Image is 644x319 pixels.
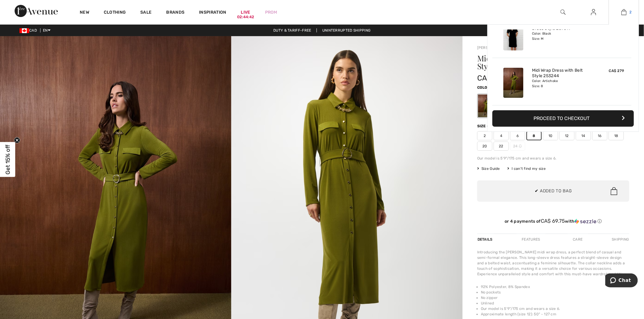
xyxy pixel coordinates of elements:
div: or 4 payments of with [477,218,629,224]
iframe: Opens a widget where you can chat to one of our agents [605,273,638,289]
a: Clothing [104,10,126,16]
div: Introducing the [PERSON_NAME] midi wrap dress, a perfect blend of casual and semi-formal elegance... [477,249,629,277]
li: Unlined [481,300,629,306]
span: EN [43,28,51,33]
span: CA$ 69.75 [541,218,565,224]
span: 10 [543,131,558,140]
span: 12 [559,131,575,140]
a: [PERSON_NAME] [477,46,508,50]
a: Brands [166,10,185,16]
div: Color: Black Size: M [532,31,592,41]
a: Sign In [586,9,601,16]
span: ✔ Added to Bag [535,188,572,194]
div: Color: Artichoke Size: 8 [532,79,592,88]
span: Color: [477,85,492,90]
div: or 4 payments ofCA$ 69.75withSezzle Click to learn more about Sezzle [477,218,629,226]
span: 20 [477,142,492,151]
span: Inspiration [199,10,226,16]
img: Sezzle [575,219,597,224]
img: My Info [591,9,596,16]
span: CA$ 279 [609,69,624,73]
img: search the website [561,9,566,16]
div: Shipping [611,234,629,245]
div: Size ([GEOGRAPHIC_DATA]/[GEOGRAPHIC_DATA]): [477,123,579,129]
a: New [80,10,89,16]
button: Proceed to Checkout [492,110,634,127]
img: Canadian Dollar [19,28,29,33]
span: CAD [19,28,39,33]
li: 92% Polyester, 8% Spandex [481,284,629,290]
a: Midi Wrap Dress with Belt Style 253244 [532,68,592,79]
img: 1ère Avenue [15,5,58,17]
span: 24 [510,142,525,151]
li: Our model is 5'9"/175 cm and wears a size 6. [481,306,629,311]
span: CA$ 279 [477,74,506,82]
button: Close teaser [14,137,20,143]
li: No zipper [481,295,629,300]
img: My Bag [621,9,627,16]
button: ✔ Added to Bag [477,180,629,202]
span: 4 [494,131,509,140]
span: 8 [527,131,542,140]
div: Details [477,234,494,245]
span: Size Guide [477,166,500,171]
li: Approximate length (size 12): 50" - 127 cm [481,311,629,317]
img: Jewel Embellished Shift Dress Style 259019 [503,20,523,50]
span: 2 [630,9,632,15]
h1: Midi Wrap Dress With Belt Style 253244 [477,54,604,70]
span: 22 [494,142,509,151]
span: 16 [592,131,607,140]
span: 6 [510,131,525,140]
img: ring-m.svg [519,145,522,148]
div: Care [568,234,588,245]
div: I can't find my size [507,166,546,171]
div: Features [517,234,545,245]
div: Artichoke [478,94,494,117]
img: Bag.svg [611,187,618,195]
span: 14 [576,131,591,140]
img: Midi Wrap Dress with Belt Style 253244 [503,68,523,98]
a: Sale [140,10,152,16]
a: 2 [609,9,639,16]
span: 2 [477,131,492,140]
div: Our model is 5'9"/175 cm and wears a size 6. [477,156,629,161]
a: Live02:44:42 [241,9,250,15]
span: 18 [609,131,624,140]
div: 02:44:42 [237,14,254,20]
li: No pockets [481,290,629,295]
a: Prom [265,9,277,15]
span: Get 15% off [4,145,11,174]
